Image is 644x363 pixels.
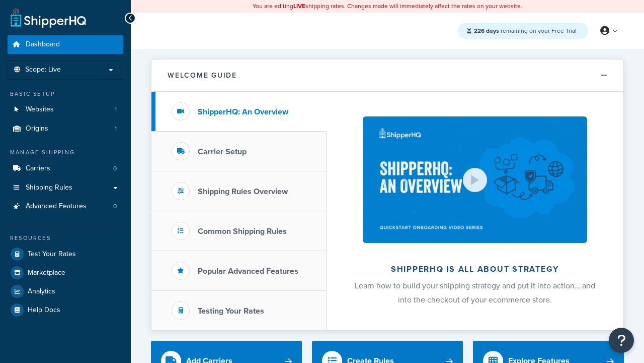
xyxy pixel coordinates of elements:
[8,148,123,157] div: Manage Shipping
[8,178,123,197] a: Shipping Rules
[8,159,123,178] li: Carriers
[8,301,123,319] a: Help Docs
[28,306,60,315] span: Help Docs
[8,100,123,119] li: Websites
[8,100,123,119] a: Websites1
[8,234,123,243] div: Resources
[198,227,287,236] h3: Common Shipping Rules
[26,164,50,173] span: Carriers
[474,26,499,35] strong: 226 days
[115,105,117,114] span: 1
[474,26,577,35] span: remaining on your Free Trial
[25,66,61,74] span: Scope: Live
[26,202,87,211] span: Advanced Features
[115,125,117,133] span: 1
[151,59,623,92] button: Welcome Guide
[355,280,595,306] span: Learn how to build your shipping strategy and put it into action… and into the checkout of your e...
[168,72,237,79] h2: Welcome Guide
[28,287,55,296] span: Analytics
[8,245,123,263] a: Test Your Rates
[353,265,597,274] h2: ShipperHQ is all about strategy
[198,147,247,156] h3: Carrier Setup
[8,119,123,138] a: Origins1
[198,187,288,196] h3: Shipping Rules Overview
[28,250,76,259] span: Test Your Rates
[113,164,117,173] span: 0
[26,105,54,114] span: Websites
[609,328,634,353] button: Open Resource Center
[8,264,123,282] a: Marketplace
[8,35,123,54] a: Dashboard
[363,116,587,243] img: ShipperHQ is all about strategy
[26,184,72,192] span: Shipping Rules
[198,107,288,116] h3: ShipperHQ: An Overview
[26,125,48,133] span: Origins
[28,269,65,277] span: Marketplace
[198,267,298,276] h3: Popular Advanced Features
[8,119,123,138] li: Origins
[8,282,123,300] a: Analytics
[113,202,117,211] span: 0
[8,197,123,216] li: Advanced Features
[198,307,264,316] h3: Testing Your Rates
[8,90,123,98] div: Basic Setup
[293,2,305,11] b: LIVE
[26,40,60,49] span: Dashboard
[8,159,123,178] a: Carriers0
[8,197,123,216] a: Advanced Features0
